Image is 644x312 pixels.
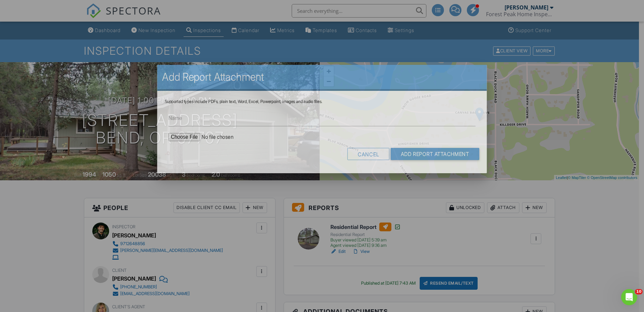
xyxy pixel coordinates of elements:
[348,148,390,160] div: Cancel
[635,289,643,294] span: 10
[621,289,637,305] iframe: Intercom live chat
[168,114,182,122] label: Name
[165,99,479,104] div: Supported types include PDFs, plain text, Word, Excel, Powerpoint, images and audio files.
[162,70,482,84] h2: Add Report Attachment
[391,148,479,160] input: Add Report Attachment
